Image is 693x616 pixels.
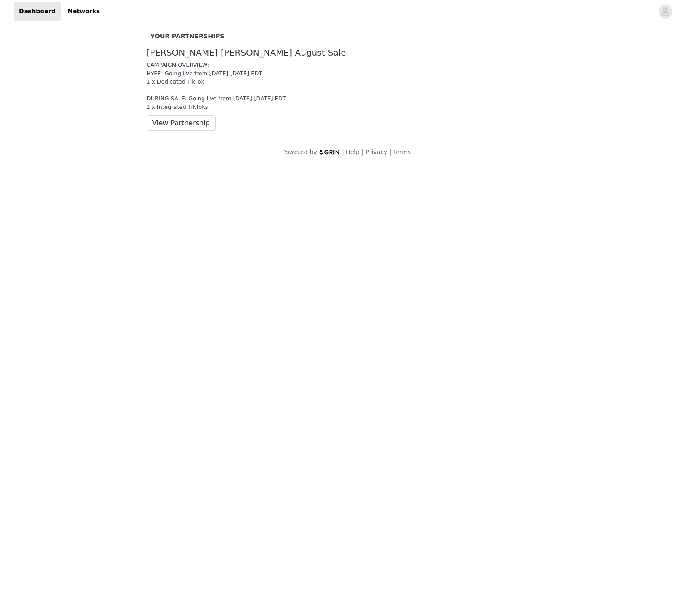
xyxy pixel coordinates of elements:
[151,32,543,41] div: Your Partnerships
[346,149,360,155] a: Help
[342,149,344,155] span: |
[147,115,216,131] button: View Partnership
[661,5,669,19] div: avatar
[282,149,317,155] span: Powered by
[14,2,61,21] a: Dashboard
[366,149,388,155] a: Privacy
[389,149,391,155] span: |
[147,48,547,58] div: [PERSON_NAME] [PERSON_NAME] August Sale
[393,149,411,155] a: Terms
[62,2,105,21] a: Networks
[361,149,363,155] span: |
[147,61,547,111] div: CAMPAIGN OVERVIEW: HYPE: Going live from [DATE]-[DATE] EDT 1 x Dedicated TikTok DURING SALE: Goin...
[319,149,340,155] img: logo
